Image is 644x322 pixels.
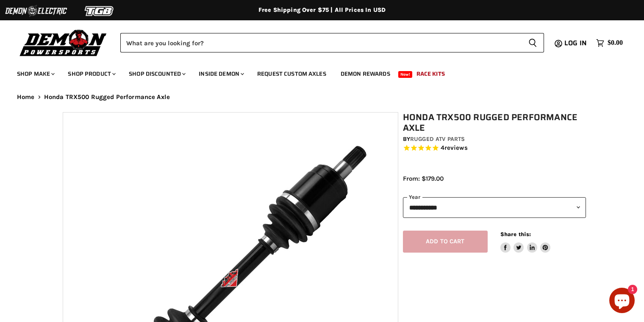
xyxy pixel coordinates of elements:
h1: Honda TRX500 Rugged Performance Axle [403,112,586,133]
span: New! [398,71,413,78]
span: From: $179.00 [403,175,444,182]
span: $0.00 [608,39,623,47]
a: Rugged ATV Parts [410,135,465,143]
a: Home [17,94,35,101]
a: Request Custom Axles [251,65,333,83]
a: Shop Discounted [122,65,191,83]
span: reviews [444,144,468,152]
div: by [403,135,586,144]
inbox-online-store-chat: Shopify online store chat [607,288,637,315]
form: Product [120,33,544,52]
span: Honda TRX500 Rugged Performance Axle [44,94,170,101]
span: Share this: [500,231,531,237]
ul: Main menu [11,62,621,83]
select: year [403,197,586,218]
span: Log in [564,38,587,48]
a: Shop Product [61,65,121,83]
a: $0.00 [592,37,627,49]
a: Log in [561,39,592,47]
span: Rated 5.0 out of 5 stars 4 reviews [403,144,586,153]
img: Demon Powersports [17,28,110,58]
a: Inside Demon [192,65,249,83]
a: Race Kits [410,65,451,83]
button: Search [522,33,544,52]
img: TGB Logo 2 [68,3,131,19]
a: Shop Make [11,65,60,83]
aside: Share this: [500,231,551,253]
img: Demon Electric Logo 2 [4,3,68,19]
input: Search [120,33,522,52]
span: 4 reviews [441,144,468,152]
a: Demon Rewards [334,65,397,83]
